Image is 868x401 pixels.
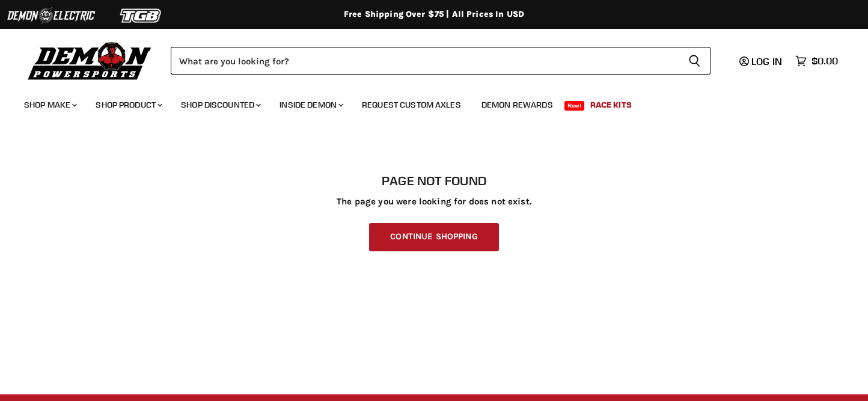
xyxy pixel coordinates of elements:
[811,55,838,67] span: $0.00
[6,4,96,27] img: Demon Electric Logo 2
[24,174,844,188] h1: Page not found
[581,93,641,117] a: Race Kits
[24,197,844,207] p: The page you were looking for does not exist.
[15,93,84,117] a: Shop Make
[87,93,170,117] a: Shop Product
[789,52,844,70] a: $0.00
[15,88,835,117] ul: Main menu
[679,47,711,75] button: Search
[171,47,711,75] form: Product
[171,47,679,75] input: Search
[472,93,562,117] a: Demon Rewards
[172,93,268,117] a: Shop Discounted
[751,55,782,67] span: Log in
[564,101,585,111] span: New!
[734,56,789,67] a: Log in
[96,4,186,27] img: TGB Logo 2
[369,223,498,251] a: Continue Shopping
[24,39,156,82] img: Demon Powersports
[353,93,470,117] a: Request Custom Axles
[270,93,350,117] a: Inside Demon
